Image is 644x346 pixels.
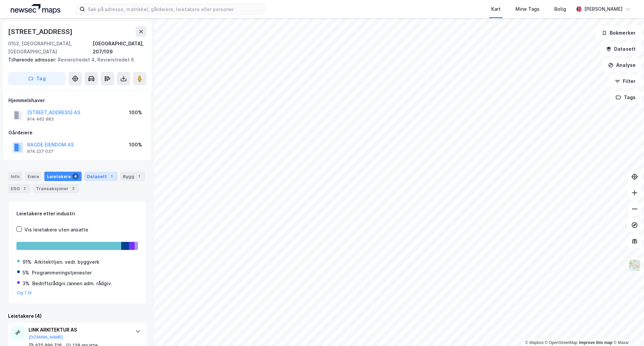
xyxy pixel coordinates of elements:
[8,26,74,37] div: [STREET_ADDRESS]
[44,172,82,181] div: Leietakere
[22,258,32,266] div: 91%
[136,173,142,180] div: 1
[33,184,79,193] div: Transaksjoner
[29,335,63,340] button: [DOMAIN_NAME]
[8,129,146,137] div: Gårdeiere
[8,57,58,62] span: Tilhørende adresser:
[21,185,28,192] div: 2
[610,314,644,346] div: Kontrollprogram for chat
[579,340,612,345] a: Improve this map
[27,149,53,154] div: 974 227 037
[8,40,93,56] div: 0153, [GEOGRAPHIC_DATA], [GEOGRAPHIC_DATA]
[17,290,32,296] button: Og 1 til
[554,5,566,13] div: Bolig
[129,141,142,149] div: 100%
[525,340,544,345] a: Mapbox
[29,326,129,334] div: LINK ARKITEKTUR AS
[120,172,145,181] div: Bygg
[108,173,115,180] div: 1
[32,279,112,288] div: Bedriftsrådgiv./annen adm. rådgiv.
[610,314,644,346] iframe: Chat Widget
[600,42,641,56] button: Datasett
[34,258,99,266] div: Arkitekttjen. vedr. byggverk
[584,5,623,13] div: [PERSON_NAME]
[602,58,641,72] button: Analyse
[22,269,29,277] div: 5%
[129,109,142,117] div: 100%
[8,312,146,320] div: Leietakere (4)
[70,185,77,192] div: 3
[16,210,138,218] div: Leietakere etter industri
[610,91,641,104] button: Tags
[596,26,641,40] button: Bokmerker
[8,56,141,64] div: Revierstredet 4, Revierstredet 6
[8,72,66,85] button: Tag
[545,340,578,345] a: OpenStreetMap
[609,75,641,88] button: Filter
[25,172,42,181] div: Eiere
[84,172,118,181] div: Datasett
[11,4,60,14] img: logo.a4113a55bc3d86da70a041830d287a7e.svg
[25,226,88,234] div: Vis leietakere uten ansatte
[8,172,22,181] div: Info
[628,259,641,272] img: Z
[72,173,79,180] div: 4
[32,269,92,277] div: Programmeringstjenester
[22,279,30,288] div: 3%
[85,4,264,14] input: Søk på adresse, matrikkel, gårdeiere, leietakere eller personer
[27,117,54,122] div: 914 462 983
[515,5,540,13] div: Mine Tags
[8,96,146,104] div: Hjemmelshaver
[8,184,31,193] div: ESG
[93,40,146,56] div: [GEOGRAPHIC_DATA], 207/109
[491,5,501,13] div: Kart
